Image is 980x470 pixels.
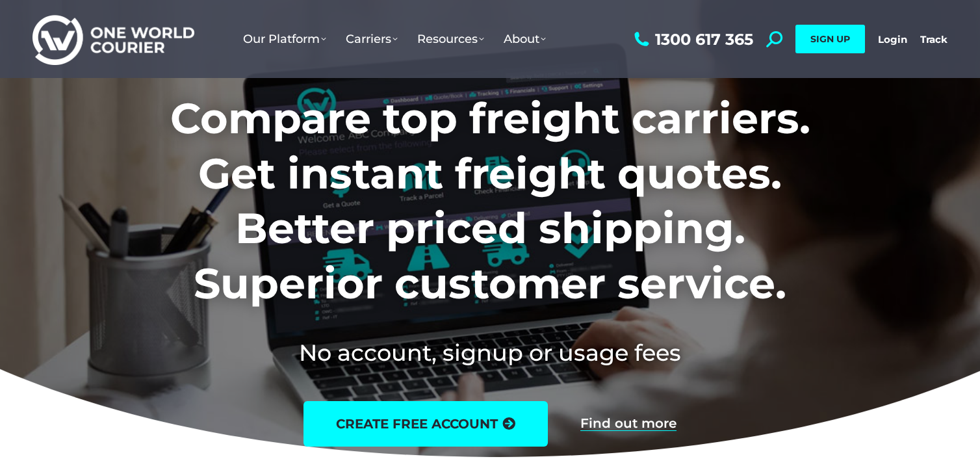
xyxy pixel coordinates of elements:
[84,337,896,369] h2: No account, signup or usage fees
[243,32,326,46] span: Our Platform
[233,19,336,59] a: Our Platform
[407,19,494,59] a: Resources
[346,32,398,46] span: Carriers
[631,31,753,47] a: 1300 617 365
[303,401,548,447] a: create free account
[32,13,194,66] img: One World Courier
[336,19,407,59] a: Carriers
[878,33,907,46] a: Login
[810,33,850,45] span: SIGN UP
[920,33,948,46] a: Track
[417,32,484,46] span: Resources
[580,417,677,431] a: Find out more
[494,19,556,59] a: About
[504,32,546,46] span: About
[84,91,896,311] h1: Compare top freight carriers. Get instant freight quotes. Better priced shipping. Superior custom...
[795,25,865,53] a: SIGN UP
